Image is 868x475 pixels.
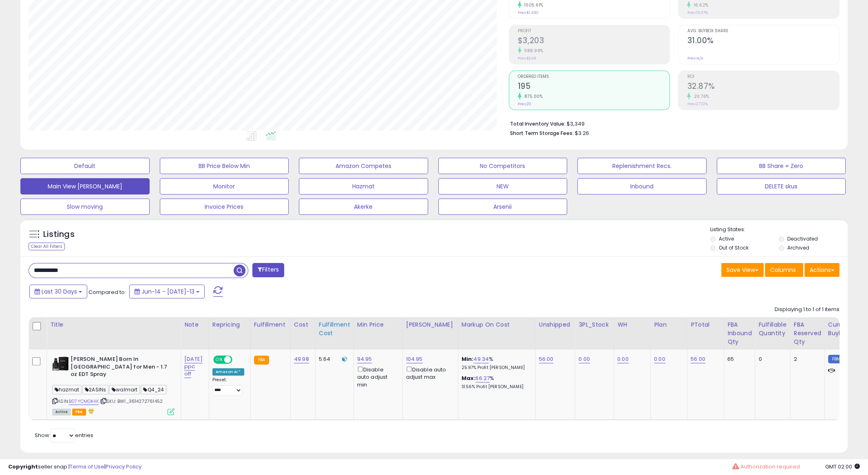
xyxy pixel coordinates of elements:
[577,178,707,194] button: Inbound
[69,398,99,405] a: B07YCMGK4K
[794,320,821,346] div: FBA Reserved Qty
[86,408,95,414] i: hazardous material
[475,374,490,382] a: 66.27
[462,356,529,371] div: %
[212,320,247,329] div: Repricing
[518,29,670,33] span: Profit
[160,178,289,194] button: Monitor
[71,356,170,380] b: [PERSON_NAME] Born In [GEOGRAPHIC_DATA] for Men - 1.7 oz EDT Spray
[518,36,670,47] h2: $3,203
[319,356,347,363] div: 5.64
[438,199,568,215] button: Arsenii
[579,320,610,329] div: 3PL_Stock
[406,320,455,329] div: [PERSON_NAME]
[539,355,554,363] a: 56.00
[212,368,244,376] div: Amazon AI *
[727,356,749,363] div: 65
[20,178,150,194] button: Main View [PERSON_NAME]
[8,463,141,471] div: seller snap | |
[184,320,205,329] div: Note
[52,356,68,372] img: 41q+YBVQC5L._SL40_.jpg
[319,320,350,338] div: Fulfillment Cost
[787,235,818,242] label: Deactivated
[691,2,708,8] small: 16.62%
[88,288,126,296] span: Compared to:
[575,129,589,137] span: $3.26
[438,178,568,194] button: NEW
[438,158,568,174] button: No Competitors
[231,356,244,363] span: OFF
[109,385,140,394] span: walmart
[70,463,104,471] a: Terms of Use
[721,263,764,277] button: Save View
[458,317,535,349] th: The percentage added to the cost of goods (COGS) that forms the calculator for Min & Max prices.
[160,199,289,215] button: Invoice Prices
[575,317,614,349] th: CSV column name: cust_attr_3_3PL_Stock
[579,355,590,363] a: 0.00
[252,263,284,277] button: Filters
[535,317,575,349] th: CSV column name: cust_attr_4_Unshipped
[770,266,796,274] span: Columns
[406,355,423,363] a: 104.95
[687,75,839,79] span: ROI
[299,199,428,215] button: Akerke
[29,285,87,298] button: Last 30 Days
[654,355,665,363] a: 0.00
[52,385,82,394] span: hazmat
[462,375,529,390] div: %
[52,356,174,414] div: ASIN:
[299,178,428,194] button: Hazmat
[719,244,749,251] label: Out of Stock
[687,10,707,15] small: Prev: 16.67%
[82,385,108,394] span: 2ASINs
[691,93,709,99] small: 20.76%
[727,320,752,346] div: FBA inbound Qty
[518,102,531,106] small: Prev: 20
[50,320,177,329] div: Title
[518,10,539,15] small: Prev: $1,490
[521,48,543,54] small: 1188.99%
[129,285,205,298] button: Jun-14 - [DATE]-13
[518,82,670,93] h2: 195
[462,320,532,329] div: Markup on Cost
[717,158,846,174] button: BB Share = Zero
[765,263,803,277] button: Columns
[719,235,734,242] label: Active
[654,320,684,329] div: Plan
[214,356,224,363] span: ON
[521,2,543,8] small: 1005.61%
[710,226,848,234] p: Listing States:
[212,377,244,395] div: Preset:
[510,118,833,128] li: $3,349
[717,178,846,194] button: DELETE skus
[804,263,839,277] button: Actions
[687,56,703,61] small: Prev: N/A
[462,365,529,371] p: 25.97% Profit [PERSON_NAME]
[29,243,65,250] div: Clear All Filters
[539,320,572,329] div: Unshipped
[687,317,724,349] th: CSV column name: cust_attr_1_PTotal
[72,409,86,415] span: FBA
[357,355,372,363] a: 94.95
[43,229,75,240] h5: Listings
[758,356,784,363] div: 0
[299,158,428,174] button: Amazon Competes
[406,365,452,381] div: Disable auto adjust max
[775,306,839,314] div: Displaying 1 to 1 of 1 items
[518,75,670,79] span: Ordered Items
[42,287,77,296] span: Last 30 Days
[100,398,163,404] span: | SKU: BW1_3614272761452
[35,431,93,439] span: Show: entries
[52,409,71,415] span: All listings currently available for purchase on Amazon
[184,355,203,378] a: [DATE] ppc off
[740,463,800,471] span: Authorization required
[294,355,309,363] a: 49.98
[20,199,150,215] button: Slow moving
[510,130,574,137] b: Short Term Storage Fees:
[254,356,269,365] small: FBA
[8,463,38,471] strong: Copyright
[617,355,629,363] a: 0.00
[357,365,396,389] div: Disable auto adjust min
[462,355,474,363] b: Min:
[106,463,141,471] a: Privacy Policy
